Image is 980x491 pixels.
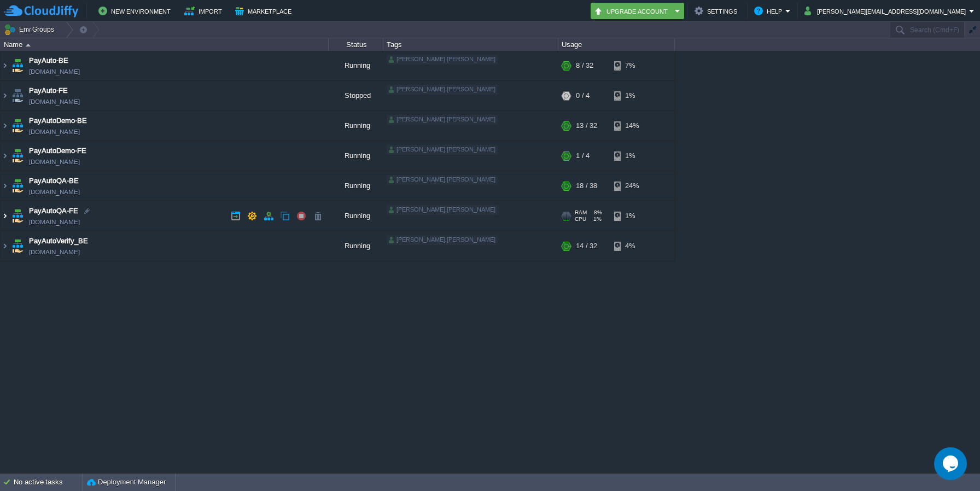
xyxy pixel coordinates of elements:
a: PayAutoQA-FE [29,206,78,217]
div: No active tasks [14,474,82,491]
button: Settings [695,4,740,17]
a: [DOMAIN_NAME] [29,96,80,107]
div: [PERSON_NAME].[PERSON_NAME] [387,55,498,65]
span: [DOMAIN_NAME] [29,247,80,258]
div: 1% [614,141,650,171]
div: Running [329,51,383,80]
div: Running [329,171,383,201]
a: [DOMAIN_NAME] [29,186,80,197]
a: PayAuto-BE [29,55,68,66]
div: 13 / 32 [576,111,597,141]
div: Status [329,38,383,51]
a: PayAutoDemo-FE [29,145,86,156]
div: [PERSON_NAME].[PERSON_NAME] [387,145,498,155]
div: 14 / 32 [576,231,597,261]
div: Running [329,201,383,231]
iframe: chat widget [934,447,969,480]
span: RAM [575,209,587,216]
div: Name [1,38,328,51]
button: Env Groups [4,22,58,37]
img: AMDAwAAAACH5BAEAAAAALAAAAAABAAEAAAICRAEAOw== [10,231,25,261]
div: Running [329,231,383,261]
div: Stopped [329,81,383,110]
div: [PERSON_NAME].[PERSON_NAME] [387,85,498,95]
img: AMDAwAAAACH5BAEAAAAALAAAAAABAAEAAAICRAEAOw== [10,51,25,80]
div: 1% [614,81,650,110]
img: AMDAwAAAACH5BAEAAAAALAAAAAABAAEAAAICRAEAOw== [1,81,9,110]
img: CloudJiffy [4,4,78,18]
img: AMDAwAAAACH5BAEAAAAALAAAAAABAAEAAAICRAEAOw== [1,51,9,80]
a: PayAuto-FE [29,85,68,96]
button: [PERSON_NAME][EMAIL_ADDRESS][DOMAIN_NAME] [804,4,969,17]
button: Upgrade Account [594,4,672,17]
a: [DOMAIN_NAME] [29,217,80,227]
a: [DOMAIN_NAME] [29,126,80,137]
div: 1 / 4 [576,141,590,171]
a: PayAutoQA-BE [29,176,79,186]
a: [DOMAIN_NAME] [29,66,80,77]
div: Tags [384,38,558,51]
div: 7% [614,51,650,80]
span: 8% [591,209,602,216]
div: Usage [559,38,674,51]
button: Import [184,4,225,17]
img: AMDAwAAAACH5BAEAAAAALAAAAAABAAEAAAICRAEAOw== [1,111,9,141]
img: AMDAwAAAACH5BAEAAAAALAAAAAABAAEAAAICRAEAOw== [10,141,25,171]
div: [PERSON_NAME].[PERSON_NAME] [387,235,498,245]
div: Running [329,141,383,171]
img: AMDAwAAAACH5BAEAAAAALAAAAAABAAEAAAICRAEAOw== [10,171,25,201]
img: AMDAwAAAACH5BAEAAAAALAAAAAABAAEAAAICRAEAOw== [10,111,25,141]
a: [DOMAIN_NAME] [29,156,80,167]
img: AMDAwAAAACH5BAEAAAAALAAAAAABAAEAAAICRAEAOw== [1,231,9,261]
div: 14% [614,111,650,141]
div: [PERSON_NAME].[PERSON_NAME] [387,175,498,185]
div: 18 / 38 [576,171,597,201]
div: [PERSON_NAME].[PERSON_NAME] [387,115,498,125]
button: Help [754,4,785,17]
img: AMDAwAAAACH5BAEAAAAALAAAAAABAAEAAAICRAEAOw== [1,141,9,171]
img: AMDAwAAAACH5BAEAAAAALAAAAAABAAEAAAICRAEAOw== [10,201,25,231]
button: Marketplace [235,4,295,17]
button: Deployment Manager [87,477,166,488]
a: PayAutoVerify_BE [29,236,88,247]
span: 1% [591,216,602,223]
img: AMDAwAAAACH5BAEAAAAALAAAAAABAAEAAAICRAEAOw== [1,201,9,231]
div: 4% [614,231,650,261]
img: AMDAwAAAACH5BAEAAAAALAAAAAABAAEAAAICRAEAOw== [26,44,31,46]
img: AMDAwAAAACH5BAEAAAAALAAAAAABAAEAAAICRAEAOw== [10,81,25,110]
div: 1% [614,201,650,231]
div: 0 / 4 [576,81,590,110]
img: AMDAwAAAACH5BAEAAAAALAAAAAABAAEAAAICRAEAOw== [1,171,9,201]
div: 8 / 32 [576,51,593,80]
div: [PERSON_NAME].[PERSON_NAME] [387,205,498,215]
button: New Environment [98,4,174,17]
span: CPU [575,216,586,223]
div: Running [329,111,383,141]
div: 24% [614,171,650,201]
a: PayAutoDemo-BE [29,115,87,126]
